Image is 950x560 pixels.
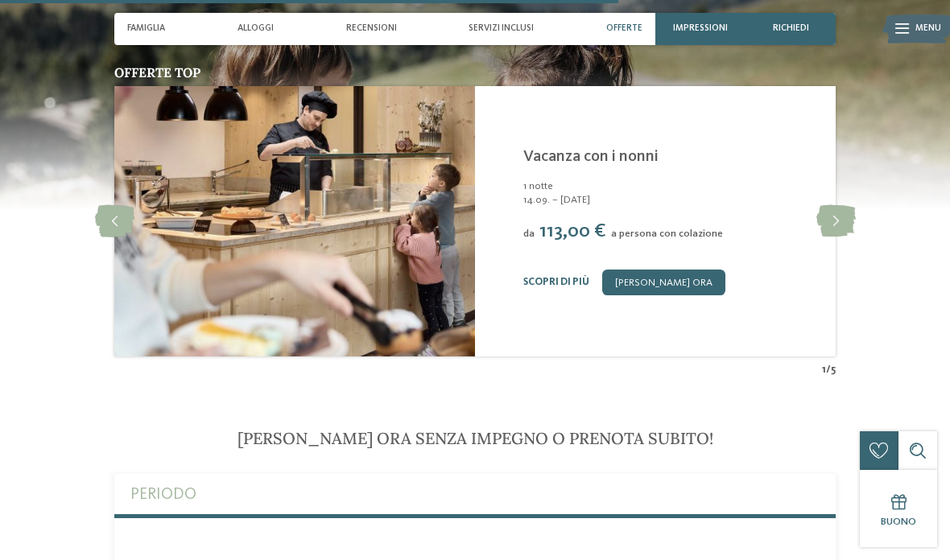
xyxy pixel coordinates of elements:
span: Famiglia [127,23,165,34]
span: Alloggi [237,23,274,34]
span: richiedi [773,23,809,34]
span: Recensioni [346,23,397,34]
a: Buono [860,470,937,547]
a: [PERSON_NAME] ora [602,270,725,295]
span: Servizi inclusi [469,23,534,34]
a: Scopri di più [523,277,589,287]
span: da [523,229,535,239]
span: 5 [831,363,836,377]
span: / [826,363,831,377]
span: 1 [822,363,826,377]
a: Vacanza con i nonni [523,149,659,165]
span: 14.09. – [DATE] [523,193,820,208]
span: 113,00 € [539,222,606,241]
span: 1 notte [523,181,553,191]
span: Offerte top [114,64,200,80]
span: Offerte [606,23,642,34]
span: Buono [881,517,916,527]
label: Periodo [130,474,820,514]
span: [PERSON_NAME] ora senza impegno o prenota subito! [237,428,713,448]
span: a persona con colazione [611,229,723,239]
span: Impressioni [673,23,728,34]
img: Vacanza con i nonni [114,86,475,356]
